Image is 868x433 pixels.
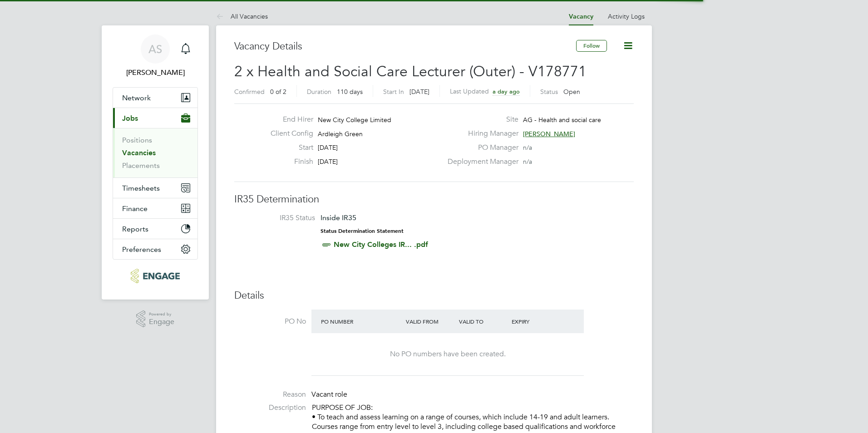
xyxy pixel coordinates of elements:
span: [DATE] [318,143,338,152]
h3: IR35 Determination [234,193,634,206]
img: carbonrecruitment-logo-retina.png [131,269,179,283]
div: Jobs [113,128,197,177]
a: New City Colleges IR... .pdf [334,240,428,249]
span: 2 x Health and Social Care Lecturer (Outer) - V178771 [234,63,587,80]
label: IR35 Status [243,213,315,223]
label: Finish [263,157,313,167]
span: n/a [523,143,532,152]
a: Placements [122,161,160,170]
span: 0 of 2 [270,88,286,96]
span: Engage [149,318,174,326]
div: No PO numbers have been created. [321,349,575,359]
label: PO No [234,317,306,326]
span: Timesheets [122,184,160,192]
h3: Details [234,289,634,302]
span: Avais Sabir [113,67,198,78]
span: Reports [122,225,148,233]
h3: Vacancy Details [234,40,576,53]
span: Preferences [122,245,161,254]
label: Reason [234,390,306,399]
button: Reports [113,219,197,239]
nav: Main navigation [102,25,209,300]
a: Activity Logs [608,12,645,20]
label: Hiring Manager [442,129,518,138]
button: Timesheets [113,178,197,198]
a: Vacancies [122,148,156,157]
span: [DATE] [409,88,429,96]
a: Powered byEngage [136,310,175,328]
label: Start In [383,88,404,96]
button: Jobs [113,108,197,128]
a: All Vacancies [216,12,268,20]
span: Ardleigh Green [318,130,363,138]
span: n/a [523,157,532,166]
a: Vacancy [569,13,593,20]
label: Confirmed [234,88,265,96]
span: Inside IR35 [321,213,356,222]
label: PO Manager [442,143,518,153]
label: Deployment Manager [442,157,518,167]
label: Status [540,88,558,96]
button: Network [113,88,197,108]
span: Jobs [122,114,138,123]
span: Open [563,88,580,96]
span: Powered by [149,310,174,318]
label: Client Config [263,129,313,138]
span: Finance [122,204,148,213]
label: Description [234,403,306,413]
button: Preferences [113,239,197,259]
label: End Hirer [263,115,313,124]
div: Valid From [404,313,457,330]
span: New City College Limited [318,116,391,124]
a: AS[PERSON_NAME] [113,34,198,78]
span: [DATE] [318,157,338,166]
label: Start [263,143,313,153]
span: Vacant role [311,390,347,399]
strong: Status Determination Statement [321,228,404,234]
div: PO Number [319,313,404,330]
button: Follow [576,40,607,52]
label: Duration [307,88,331,96]
span: Network [122,93,151,102]
div: Valid To [457,313,510,330]
label: Last Updated [450,87,489,95]
span: 110 days [337,88,363,96]
span: [PERSON_NAME] [523,130,575,138]
a: Positions [122,136,152,144]
div: Expiry [509,313,562,330]
span: a day ago [493,88,520,95]
span: AS [148,43,162,55]
span: AG - Health and social care [523,116,601,124]
a: Go to home page [113,269,198,283]
label: Site [442,115,518,124]
button: Finance [113,198,197,218]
